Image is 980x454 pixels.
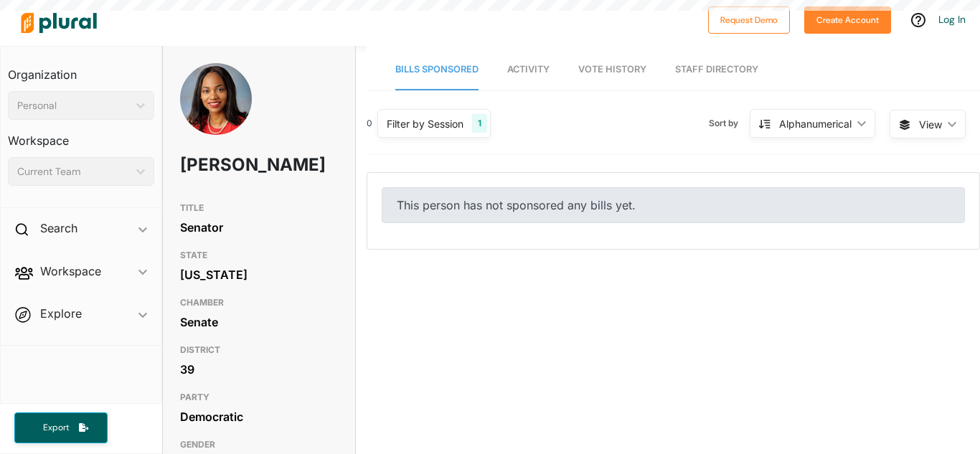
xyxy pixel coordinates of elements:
[708,11,790,27] a: Request Demo
[675,49,758,90] a: Staff Directory
[180,311,338,333] div: Senate
[8,120,154,151] h3: Workspace
[367,117,372,130] div: 0
[40,220,77,236] h2: Search
[180,63,252,153] img: Headshot of Akilah Weber Pierson
[180,264,338,285] div: [US_STATE]
[938,13,966,26] a: Log In
[33,422,79,434] span: Export
[708,6,790,34] button: Request Demo
[507,49,550,90] a: Activity
[382,187,965,223] div: This person has not sponsored any bills yet.
[180,341,338,359] h3: DISTRICT
[180,294,338,311] h3: CHAMBER
[507,64,550,75] span: Activity
[14,412,108,443] button: Export
[472,114,487,133] div: 1
[578,49,646,90] a: Vote History
[804,6,891,34] button: Create Account
[180,217,338,238] div: Senator
[180,143,275,186] h1: [PERSON_NAME]
[395,49,479,90] a: Bills Sponsored
[180,359,338,380] div: 39
[17,98,131,113] div: Personal
[578,64,646,75] span: Vote History
[180,389,338,406] h3: PARTY
[395,64,479,75] span: Bills Sponsored
[17,164,131,179] div: Current Team
[180,247,338,264] h3: STATE
[180,406,338,427] div: Democratic
[919,117,942,132] span: View
[387,116,463,131] div: Filter by Session
[709,117,750,130] span: Sort by
[180,436,338,453] h3: GENDER
[180,199,338,217] h3: TITLE
[8,54,154,85] h3: Organization
[804,11,891,27] a: Create Account
[779,116,852,131] div: Alphanumerical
